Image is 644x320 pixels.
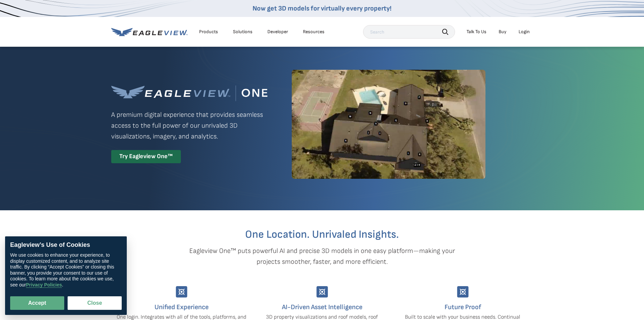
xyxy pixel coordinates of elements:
[253,4,391,13] a: Now get 3D models for virtually every property!
[10,296,64,310] button: Accept
[233,29,253,35] div: Solutions
[177,246,467,267] p: Eagleview One™ puts powerful AI and precise 3D models in one easy platform—making your projects s...
[116,302,247,313] h4: Unified Experience
[116,229,528,240] h2: One Location. Unrivaled Insights.
[363,25,455,39] input: Search
[111,109,267,142] p: A premium digital experience that provides seamless access to the full power of our unrivaled 3D ...
[457,286,469,298] img: Group-9744.svg
[499,29,506,35] a: Buy
[316,286,328,298] img: Group-9744.svg
[68,296,122,310] button: Close
[10,241,122,249] div: Eagleview’s Use of Cookies
[111,150,181,163] div: Try Eagleview One™
[199,29,218,35] div: Products
[398,302,528,313] h4: Future Proof
[111,85,267,101] img: Eagleview One™
[267,29,288,35] a: Developer
[26,282,62,288] a: Privacy Policies
[176,286,187,298] img: Group-9744.svg
[467,29,486,35] div: Talk To Us
[257,302,387,313] h4: AI-Driven Asset Intelligence
[519,29,530,35] div: Login
[303,29,325,35] div: Resources
[10,252,122,288] div: We use cookies to enhance your experience, to display customized content, and to analyze site tra...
